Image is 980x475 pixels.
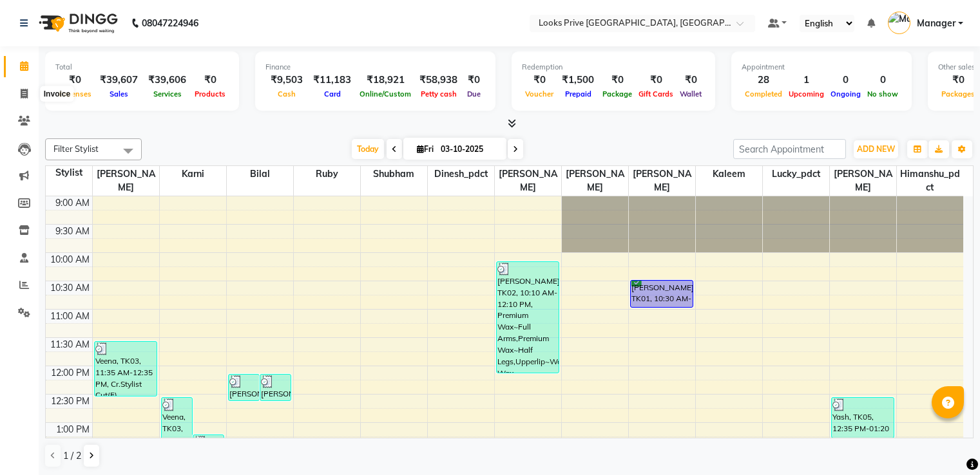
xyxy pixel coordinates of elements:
[93,166,159,196] span: [PERSON_NAME]
[635,73,677,88] div: ₹0
[352,139,384,159] span: Today
[356,89,414,98] span: Online/Custom
[830,166,896,196] span: [PERSON_NAME]
[599,89,635,98] span: Package
[522,73,557,88] div: ₹0
[191,89,229,98] span: Products
[63,449,81,463] span: 1 / 2
[857,144,895,154] span: ADD NEW
[160,166,226,182] span: Karni
[33,5,121,41] img: logo
[53,225,92,238] div: 9:30 AM
[464,89,484,98] span: Due
[827,89,864,98] span: Ongoing
[629,166,695,196] span: [PERSON_NAME]
[191,73,229,88] div: ₹0
[229,375,259,400] div: [PERSON_NAME], TK04, 12:10 PM-12:40 PM, Stylist Cut(M)
[635,89,677,98] span: Gift Cards
[428,166,494,182] span: Dinesh_pdct
[48,281,92,295] div: 10:30 AM
[48,395,92,408] div: 12:30 PM
[41,86,73,102] div: Invoice
[897,166,964,196] span: Himanshu_pdct
[95,73,143,88] div: ₹39,607
[631,281,693,307] div: [PERSON_NAME], TK01, 10:30 AM-11:00 AM, Hair Spa L'oreal(F)*
[599,73,635,88] div: ₹0
[274,89,299,98] span: Cash
[463,73,485,88] div: ₹0
[677,89,705,98] span: Wallet
[562,89,595,98] span: Prepaid
[495,166,561,196] span: [PERSON_NAME]
[742,62,901,73] div: Appointment
[143,73,191,88] div: ₹39,606
[522,89,557,98] span: Voucher
[361,166,427,182] span: Shubham
[53,423,92,436] div: 1:00 PM
[917,17,956,30] span: Manager
[557,73,599,88] div: ₹1,500
[733,139,846,159] input: Search Appointment
[55,73,95,88] div: ₹0
[294,166,360,182] span: Ruby
[162,398,192,452] div: Veena, TK03, 12:35 PM-01:35 PM, Cr.Stylist Cut(F)
[106,89,131,98] span: Sales
[48,338,92,351] div: 11:30 AM
[414,144,437,154] span: Fri
[48,253,92,266] div: 10:00 AM
[265,73,308,88] div: ₹9,503
[53,144,99,154] span: Filter Stylist
[832,398,894,438] div: Yash, TK05, 12:35 PM-01:20 PM, [PERSON_NAME] Styling
[854,140,898,158] button: ADD NEW
[227,166,293,182] span: Bilal
[308,73,356,88] div: ₹11,183
[418,89,460,98] span: Petty cash
[562,166,628,196] span: [PERSON_NAME]
[260,375,291,400] div: [PERSON_NAME], TK02, 12:10 PM-12:40 PM, Eyebrows
[827,73,864,88] div: 0
[193,435,224,461] div: [PERSON_NAME], TK06, 01:15 PM-01:45 PM, Stylist Cut(M)
[938,73,978,88] div: ₹0
[48,366,92,380] div: 12:00 PM
[321,89,344,98] span: Card
[938,89,978,98] span: Packages
[522,62,705,73] div: Redemption
[437,140,501,159] input: 2025-10-03
[785,73,827,88] div: 1
[864,73,901,88] div: 0
[48,310,92,323] div: 11:00 AM
[888,12,910,34] img: Manager
[696,166,762,182] span: Kaleem
[356,73,414,88] div: ₹18,921
[742,73,785,88] div: 28
[785,89,827,98] span: Upcoming
[864,89,901,98] span: No show
[677,73,705,88] div: ₹0
[55,62,229,73] div: Total
[926,424,967,462] iframe: chat widget
[742,89,785,98] span: Completed
[46,166,92,180] div: Stylist
[150,89,185,98] span: Services
[95,342,157,396] div: Veena, TK03, 11:35 AM-12:35 PM, Cr.Stylist Cut(F)
[763,166,829,182] span: Lucky_pdct
[142,5,198,41] b: 08047224946
[414,73,463,88] div: ₹58,938
[53,196,92,210] div: 9:00 AM
[497,262,559,373] div: [PERSON_NAME], TK02, 10:10 AM-12:10 PM, Premium Wax~Full Arms,Premium Wax~Half Legs,Upperlip~Wax,...
[265,62,485,73] div: Finance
